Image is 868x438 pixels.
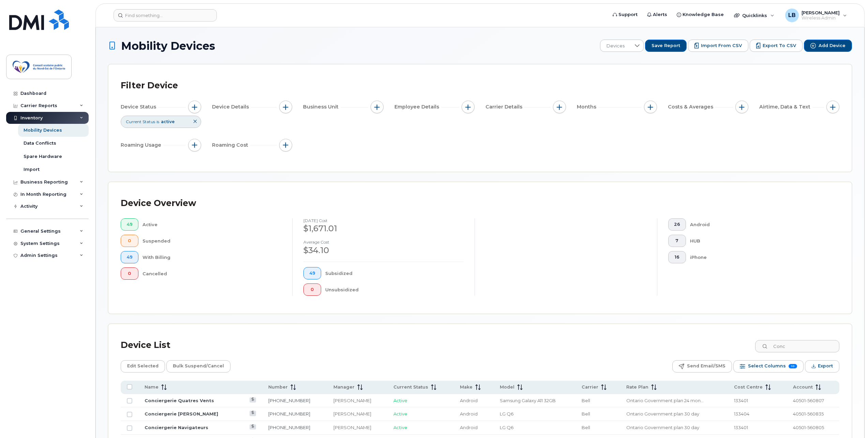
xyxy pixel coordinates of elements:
button: Send Email/SMS [672,360,732,373]
span: Carrier [582,384,598,390]
a: Conciergerie Navigateurs [145,425,208,430]
span: Devices [600,40,631,52]
div: Unsubsidized [325,283,464,296]
button: Import from CSV [688,40,748,52]
span: 26 [674,222,680,227]
span: Ontario Government plan 30 day [626,411,699,417]
span: Select Columns [748,361,786,371]
button: Export [805,360,839,373]
span: 40501-560807 [793,398,824,403]
span: LG Q6 [500,411,513,417]
div: Device List [121,336,170,354]
div: [PERSON_NAME] [333,424,381,431]
h4: Average cost [303,240,464,244]
span: Bell [582,398,590,403]
span: Device Details [212,103,251,111]
span: Add Device [819,43,845,49]
span: 0 [126,238,133,244]
span: Number [268,384,288,390]
a: [PHONE_NUMBER] [268,411,310,417]
button: 49 [121,218,138,231]
button: Export to CSV [750,40,803,52]
a: Conciergerie [PERSON_NAME] [145,411,218,417]
div: $1,671.01 [303,223,464,234]
span: 133404 [734,411,749,417]
span: Manager [333,384,355,390]
button: Bulk Suspend/Cancel [166,360,230,373]
button: 0 [121,235,138,247]
div: [PERSON_NAME] [333,411,381,417]
div: With Billing [143,251,282,263]
div: Device Overview [121,194,196,212]
a: Conciergerie Quatres Vents [145,398,214,403]
div: Subsidized [325,267,464,279]
div: $34.10 [303,245,464,256]
span: Bell [582,411,590,417]
button: 7 [668,235,686,247]
span: Send Email/SMS [687,361,725,371]
span: Device Status [121,103,158,111]
span: 16 [674,254,680,260]
span: Ontario Government plan 30 day [626,425,699,430]
span: 40501-560835 [793,411,824,417]
div: iPhone [690,251,829,263]
span: Name [145,384,159,390]
button: 49 [303,267,321,279]
span: Cost Centre [734,384,763,390]
span: LG Q6 [500,425,513,430]
a: View Last Bill [250,424,256,429]
span: Current Status [393,384,428,390]
a: View Last Bill [250,411,256,416]
button: Save Report [645,40,687,52]
span: 7 [674,238,680,244]
span: is [156,119,159,125]
span: Export to CSV [763,43,796,49]
span: Import from CSV [701,43,742,49]
span: Android [460,411,478,417]
span: Carrier Details [485,103,524,111]
span: Ontario Government plan 24 month [626,398,704,403]
span: Bell [582,425,590,430]
div: Android [690,218,829,231]
a: [PHONE_NUMBER] [268,398,310,403]
button: 0 [303,283,321,296]
span: 49 [126,222,133,227]
button: Edit Selected [121,360,165,373]
span: Active [393,398,407,403]
button: Select Columns 10 [733,360,804,373]
span: 0 [126,271,133,276]
span: Airtime, Data & Text [759,103,812,111]
input: Search Device List ... [755,340,839,352]
a: [PHONE_NUMBER] [268,425,310,430]
span: Current Status [126,119,155,125]
span: active [161,119,175,124]
button: 0 [121,267,138,280]
span: 40501-560805 [793,425,824,430]
h4: [DATE] cost [303,218,464,223]
span: 49 [126,254,133,260]
div: HUB [690,235,829,247]
span: Model [500,384,514,390]
button: 16 [668,251,686,263]
span: Edit Selected [127,361,159,371]
span: Rate Plan [626,384,648,390]
span: 133401 [734,425,748,430]
span: Roaming Cost [212,142,250,149]
button: 26 [668,218,686,231]
span: Business Unit [303,103,341,111]
div: Suspended [143,235,282,247]
span: Months [577,103,598,111]
button: Add Device [804,40,852,52]
button: 49 [121,251,138,263]
div: Cancelled [143,267,282,280]
span: Android [460,398,478,403]
span: Mobility Devices [121,40,215,52]
span: Roaming Usage [121,142,163,149]
div: [PERSON_NAME] [333,397,381,404]
span: Save Report [652,43,680,49]
span: Active [393,425,407,430]
span: 49 [309,271,315,276]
